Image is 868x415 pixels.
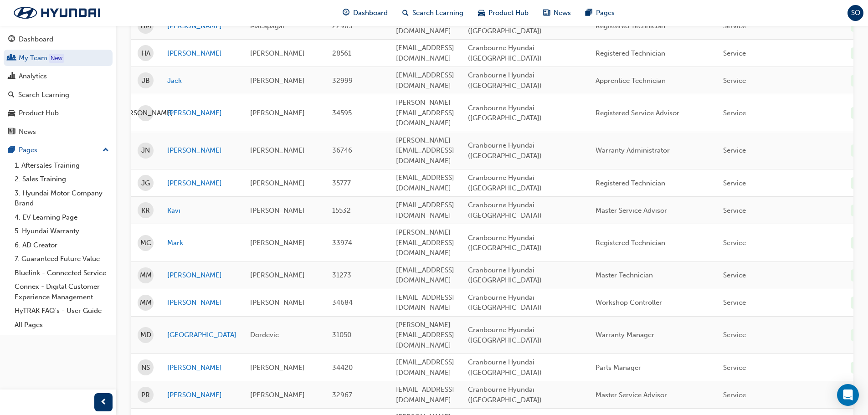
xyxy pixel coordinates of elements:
span: 32999 [332,77,353,85]
span: Service [723,109,746,117]
span: Service [723,22,746,30]
span: HM [140,21,151,31]
span: [EMAIL_ADDRESS][DOMAIN_NAME] [396,174,454,192]
a: HyTRAK FAQ's - User Guide [11,304,113,318]
span: [EMAIL_ADDRESS][DOMAIN_NAME] [396,293,454,312]
span: Service [723,206,746,215]
span: 22985 [332,22,352,30]
span: [PERSON_NAME] [250,146,305,154]
span: Service [723,146,746,154]
span: [PERSON_NAME] [250,271,305,279]
a: Jack [167,76,236,86]
a: 3. Hyundai Motor Company Brand [11,186,113,210]
span: Registered Technician [596,179,665,187]
span: chart-icon [8,72,15,81]
a: [PERSON_NAME] [167,363,236,373]
a: All Pages [11,318,113,332]
span: Service [723,364,746,372]
span: news-icon [8,128,15,136]
a: Connex - Digital Customer Experience Management [11,280,113,304]
span: Registered Technician [596,239,665,247]
span: prev-icon [100,397,107,408]
span: KR [141,205,150,216]
span: [PERSON_NAME] [118,108,173,118]
span: Cranbourne Hyundai ([GEOGRAPHIC_DATA]) [468,326,542,344]
span: Service [723,239,746,247]
span: 31273 [332,271,351,279]
span: car-icon [478,7,485,19]
a: [PERSON_NAME] [167,270,236,281]
span: Parts Manager [596,364,641,372]
span: 33974 [332,239,352,247]
span: Registered Technician [596,49,665,57]
span: Cranbourne Hyundai ([GEOGRAPHIC_DATA]) [468,293,542,312]
span: 32967 [332,391,352,399]
span: [PERSON_NAME][EMAIL_ADDRESS][DOMAIN_NAME] [396,228,454,257]
span: [PERSON_NAME] [250,49,305,57]
a: Kavi [167,205,236,216]
a: [PERSON_NAME] [167,178,236,189]
a: Search Learning [4,87,113,103]
span: [EMAIL_ADDRESS][DOMAIN_NAME] [396,266,454,285]
span: search-icon [402,7,409,19]
span: [PERSON_NAME] [250,298,305,307]
span: Cranbourne Hyundai ([GEOGRAPHIC_DATA]) [468,71,542,90]
span: guage-icon [343,7,349,19]
div: Search Learning [18,90,69,100]
span: news-icon [543,7,550,19]
span: search-icon [8,91,15,99]
span: MM [140,270,152,281]
span: MD [140,330,151,340]
a: search-iconSearch Learning [395,4,471,22]
span: [EMAIL_ADDRESS][DOMAIN_NAME] [396,385,454,404]
a: 2. Sales Training [11,172,113,186]
a: 5. Hyundai Warranty [11,224,113,238]
a: 7. Guaranteed Future Value [11,252,113,266]
span: people-icon [8,54,15,62]
span: guage-icon [8,36,15,44]
span: [EMAIL_ADDRESS][DOMAIN_NAME] [396,71,454,90]
span: 28561 [332,49,351,57]
span: JN [141,145,150,156]
span: JG [141,178,150,189]
span: News [554,8,571,18]
span: [PERSON_NAME] [250,109,305,117]
div: Analytics [19,71,47,82]
div: Open Intercom Messenger [837,384,859,406]
span: Service [723,77,746,85]
span: Service [723,179,746,187]
a: 6. AD Creator [11,238,113,252]
a: guage-iconDashboard [335,4,395,22]
a: 1. Aftersales Training [11,159,113,173]
span: [PERSON_NAME][EMAIL_ADDRESS][DOMAIN_NAME] [396,136,454,165]
span: Macapagal [250,22,284,30]
span: Cranbourne Hyundai ([GEOGRAPHIC_DATA]) [468,16,542,35]
span: [EMAIL_ADDRESS][DOMAIN_NAME] [396,358,454,377]
a: Product Hub [4,105,113,122]
span: HA [141,48,150,59]
span: 31050 [332,331,351,339]
a: Dashboard [4,31,113,48]
span: 34684 [332,298,353,307]
span: Warranty Administrator [596,146,670,154]
span: Apprentice Technician [596,77,666,85]
div: Product Hub [19,108,59,118]
span: [EMAIL_ADDRESS][DOMAIN_NAME] [396,44,454,62]
span: Master Service Advisor [596,391,667,399]
span: Cranbourne Hyundai ([GEOGRAPHIC_DATA]) [468,234,542,252]
span: PR [141,390,150,400]
span: Dordevic [250,331,279,339]
a: [PERSON_NAME] [167,390,236,400]
span: MC [140,238,151,248]
a: news-iconNews [536,4,578,22]
span: [PERSON_NAME] [250,364,305,372]
a: car-iconProduct Hub [471,4,536,22]
a: Trak [5,3,109,22]
a: [PERSON_NAME] [167,21,236,31]
span: [EMAIL_ADDRESS][DOMAIN_NAME] [396,201,454,220]
a: [GEOGRAPHIC_DATA] [167,330,236,340]
span: up-icon [103,144,109,156]
span: SO [851,8,860,18]
span: Service [723,391,746,399]
span: Cranbourne Hyundai ([GEOGRAPHIC_DATA]) [468,44,542,62]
